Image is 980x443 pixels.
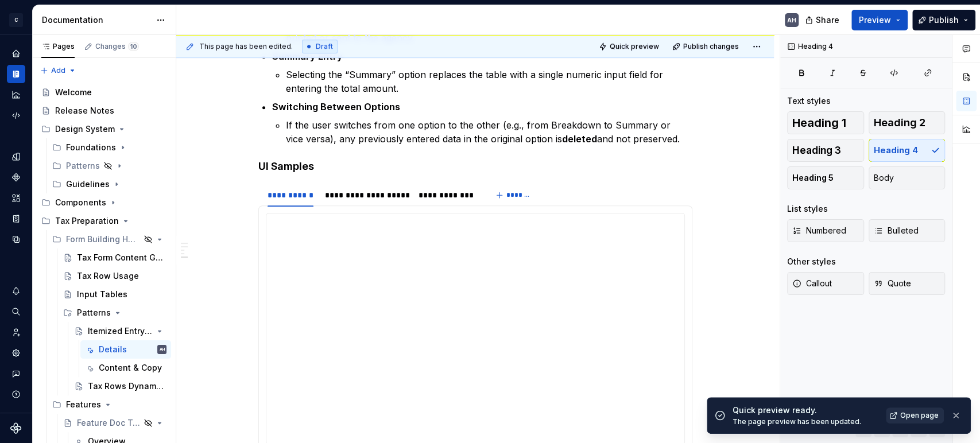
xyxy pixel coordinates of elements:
[869,219,946,242] button: Bulleted
[9,13,23,27] div: C
[37,193,171,212] div: Components
[66,234,140,245] div: Form Building Handbook
[7,323,25,341] a: Invite team
[48,230,171,248] div: Form Building Handbook
[792,278,832,289] span: Callout
[48,395,171,414] div: Features
[160,344,165,355] div: AH
[929,14,959,26] span: Publish
[80,359,171,377] a: Content & Copy
[7,302,25,321] button: Search ⌘K
[69,322,171,340] a: Itemized Entry vs Summary Mode
[55,215,119,227] div: Tax Preparation
[77,307,111,318] div: Patterns
[595,38,664,55] button: Quick preview
[787,166,864,189] button: Heading 5
[77,270,139,282] div: Tax Row Usage
[787,111,864,134] button: Heading 1
[859,14,891,26] span: Preview
[792,117,846,129] span: Heading 1
[7,282,25,300] button: Notifications
[80,340,171,359] a: DetailsAH
[77,289,127,300] div: Input Tables
[683,42,739,51] span: Publish changes
[7,364,25,383] button: Contact support
[733,417,879,426] div: The page preview has been updated.
[610,42,659,51] span: Quick preview
[2,7,30,32] button: C
[787,139,864,162] button: Heading 3
[66,178,110,190] div: Guidelines
[55,87,92,98] div: Welcome
[733,405,879,416] div: Quick preview ready.
[669,38,744,55] button: Publish changes
[799,10,847,30] button: Share
[7,44,25,63] a: Home
[128,42,139,51] span: 10
[48,175,171,193] div: Guidelines
[874,117,925,129] span: Heading 2
[66,160,100,172] div: Patterns
[66,142,116,153] div: Foundations
[562,133,597,145] strong: deleted
[48,157,171,175] div: Patterns
[7,189,25,207] div: Assets
[59,304,171,322] div: Patterns
[42,14,150,26] div: Documentation
[37,212,171,230] div: Tax Preparation
[286,118,692,146] p: If the user switches from one option to the other (e.g., from Breakdown to Summary or vice versa)...
[69,377,171,395] a: Tax Rows Dynamic Column Addition
[787,256,836,267] div: Other styles
[7,209,25,228] a: Storybook stories
[95,42,139,51] div: Changes
[874,278,911,289] span: Quote
[886,407,944,423] a: Open page
[55,123,115,135] div: Design System
[7,86,25,104] a: Analytics
[7,65,25,83] a: Documentation
[869,272,946,295] button: Quote
[7,168,25,186] a: Components
[88,325,153,337] div: Itemized Entry vs Summary Mode
[66,399,101,410] div: Features
[55,197,106,208] div: Components
[7,147,25,166] a: Design tokens
[88,380,164,392] div: Tax Rows Dynamic Column Addition
[99,362,162,374] div: Content & Copy
[7,106,25,125] a: Code automation
[874,225,919,236] span: Bulleted
[869,166,946,189] button: Body
[37,102,171,120] a: Release Notes
[51,66,65,75] span: Add
[59,267,171,285] a: Tax Row Usage
[37,83,171,102] a: Welcome
[787,272,864,295] button: Callout
[900,411,939,420] span: Open page
[792,172,834,184] span: Heading 5
[787,219,864,242] button: Numbered
[48,138,171,157] div: Foundations
[7,230,25,248] a: Data sources
[7,344,25,362] a: Settings
[787,95,831,107] div: Text styles
[869,111,946,134] button: Heading 2
[37,120,171,138] div: Design System
[41,42,75,51] div: Pages
[55,105,114,116] div: Release Notes
[316,42,333,51] span: Draft
[851,10,908,30] button: Preview
[792,225,846,236] span: Numbered
[286,68,692,95] p: Selecting the “Summary” option replaces the table with a single numeric input field for entering ...
[10,422,22,434] a: Supernova Logo
[99,344,127,355] div: Details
